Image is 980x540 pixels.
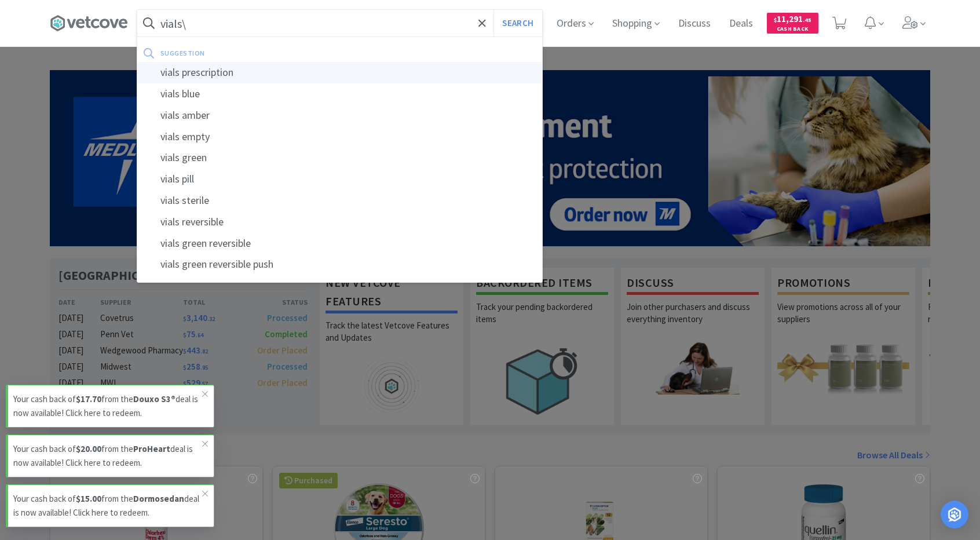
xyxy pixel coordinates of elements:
span: 11,291 [774,13,811,24]
a: $11,291.45Cash Back [767,8,818,39]
a: Deals [725,19,758,29]
input: Search by item, sku, manufacturer, ingredient, size... [137,10,542,37]
div: vials green reversible [137,233,542,254]
div: vials blue [137,83,542,105]
div: vials empty [137,126,542,148]
div: vials amber [137,105,542,126]
div: vials reversible [137,211,542,233]
div: suggestion [160,44,370,62]
div: vials sterile [137,190,542,211]
span: . 45 [803,16,811,24]
strong: $15.00 [76,493,101,504]
div: vials prescription [137,62,542,83]
p: Your cash back of from the deal is now available! Click here to redeem. [13,492,202,520]
a: Discuss [674,19,715,29]
div: vials green [137,147,542,169]
span: $ [774,16,777,24]
strong: Dormosedan [133,493,184,504]
p: Your cash back of from the deal is now available! Click here to redeem. [13,442,202,470]
strong: ProHeart [133,443,170,454]
div: vials green reversible push [137,254,542,275]
p: Your cash back of from the deal is now available! Click here to redeem. [13,392,202,420]
div: vials pill [137,169,542,190]
strong: $17.70 [76,393,101,404]
button: Search [493,10,542,37]
strong: Douxo S3® [133,393,175,404]
span: Cash Back [774,26,811,34]
div: Open Intercom Messenger [941,501,968,528]
strong: $20.00 [76,443,101,454]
